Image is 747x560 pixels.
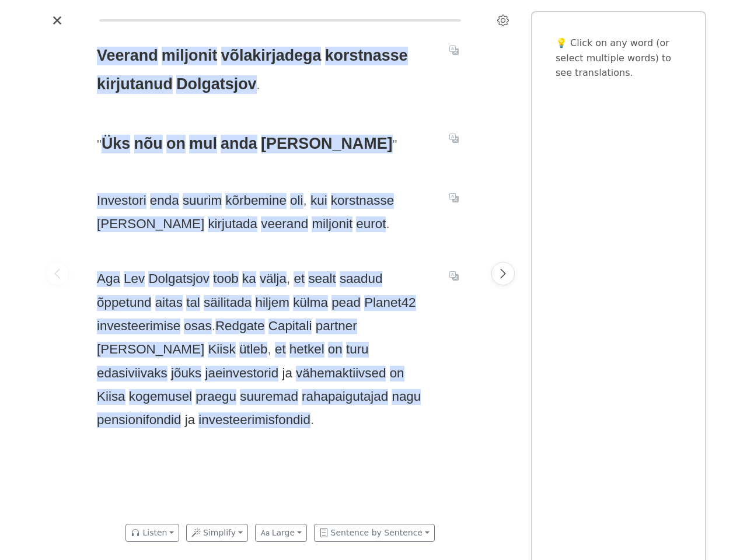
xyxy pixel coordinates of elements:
span: tal [186,295,200,311]
span: Kiisk [208,342,235,358]
span: . [212,318,215,333]
span: kogemusel [129,389,192,405]
button: Previous page [46,262,69,285]
span: anda [221,135,257,153]
span: , [303,193,307,208]
button: Large [255,524,307,542]
span: oli [290,193,303,209]
span: nõu [134,135,163,153]
button: Translate sentence [445,131,463,145]
span: Lev [124,271,145,287]
button: Listen [125,524,179,542]
span: [PERSON_NAME] [261,135,392,153]
button: Sentence by Sentence [314,524,435,542]
span: korstnasse [331,193,394,209]
button: Translate sentence [445,43,463,57]
span: eurot [356,216,386,232]
span: pensionifondid [97,412,181,428]
span: [PERSON_NAME] [97,216,204,232]
span: hiljem [255,295,289,311]
span: pead [331,295,361,311]
span: . [386,216,389,231]
span: " [97,137,102,152]
span: Dolgatsjov [176,75,256,94]
span: vähemaktiivsed [296,366,386,381]
span: suurim [183,193,222,209]
span: Redgate [215,318,265,334]
p: 💡 Click on any word (or select multiple words) to see translations. [556,36,682,80]
span: välja [260,271,287,287]
span: miljonit [312,216,352,232]
span: õppetund [97,295,151,311]
button: Simplify [186,524,248,542]
span: , [287,271,290,286]
span: kirjutada [208,216,257,232]
span: ja [282,366,292,381]
span: aitas [155,295,183,311]
span: praegu [196,389,236,405]
span: on [166,135,186,153]
span: külma [293,295,328,311]
span: kui [310,193,327,209]
span: investeerimisfondid [198,412,310,428]
span: investeerimise [97,318,180,334]
span: edasiviivaks [97,366,167,381]
span: korstnasse [325,47,408,65]
span: . [257,78,260,92]
span: saadud [340,271,382,287]
span: ja [185,412,195,428]
span: enda [150,193,179,209]
button: Close [48,11,67,30]
span: mul [189,135,217,153]
span: ütleb [239,342,268,358]
span: kirjutanud [97,75,173,94]
span: et [275,342,286,358]
span: Dolgatsjov [148,271,210,287]
span: miljonit [162,47,218,65]
span: Kiisa [97,389,125,405]
button: Settings [494,11,512,30]
span: veerand [261,216,308,232]
span: säilitada [204,295,252,311]
button: Translate sentence [445,269,463,283]
span: . [310,412,314,427]
button: Next page [491,262,515,285]
span: turu [346,342,369,358]
span: Veerand [97,47,158,65]
button: Translate sentence [445,191,463,205]
span: , [267,342,271,356]
span: Üks [102,135,130,153]
span: võlakirjadega [221,47,322,65]
span: " [393,137,397,152]
span: Planet42 [364,295,416,311]
span: hetkel [289,342,324,358]
span: [PERSON_NAME] [97,342,204,358]
span: toob [213,271,239,287]
span: ka [242,271,256,287]
span: nagu [392,389,421,405]
span: on [390,366,404,381]
span: jaeinvestorid [205,366,278,381]
span: suuremad [240,389,298,405]
span: jõuks [171,366,201,381]
span: Capitali [268,318,312,334]
span: et [294,271,305,287]
span: kõrbemine [225,193,287,209]
span: osas [184,318,211,334]
span: partner [316,318,357,334]
span: rahapaigutajad [302,389,388,405]
span: sealt [308,271,336,287]
div: Reading progress [99,19,461,22]
span: on [328,342,343,358]
span: Investori [97,193,146,209]
span: Aga [97,271,120,287]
